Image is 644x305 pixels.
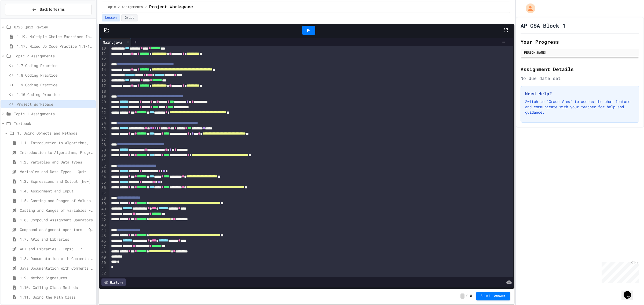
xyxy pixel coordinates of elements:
span: / [466,294,467,298]
span: 1. Using Objects and Methods [17,130,94,136]
p: Switch to "Grade View" to access the chat feature and communicate with your teacher for help and ... [525,99,635,115]
span: 1.9 Coding Practice [17,82,94,88]
div: 49 [100,255,107,260]
div: Main.java [100,38,131,46]
span: 1.19. Multiple Choice Exercises for Unit 1a (1.1-1.6) [17,34,94,39]
div: My Account [520,2,537,14]
div: 12 [100,57,107,62]
div: 29 [100,148,107,153]
div: 51 [100,266,107,271]
button: Grade [121,14,138,21]
h2: Your Progress [521,38,639,46]
div: No due date set [521,75,639,81]
button: Back to Teams [5,4,92,15]
div: 13 [100,62,107,67]
div: [PERSON_NAME] [522,50,638,55]
div: 43 [100,223,107,228]
span: 1.9. Method Signatures [20,275,94,281]
div: 33 [100,169,107,174]
span: / [145,5,147,9]
div: 38 [100,196,107,201]
div: 18 [100,89,107,94]
div: 22 [100,110,107,116]
span: 10 [468,294,472,298]
h1: AP CSA Block 1 [521,22,566,29]
div: 28 [100,142,107,148]
div: 32 [100,164,107,169]
div: 46 [100,239,107,244]
div: 40 [100,207,107,212]
div: 16 [100,78,107,83]
span: 1.10. Calling Class Methods [20,285,94,290]
div: 35 [100,180,107,185]
span: Submit Answer [481,294,506,298]
span: Java Documentation with Comments - Topic 1.8 [20,265,94,271]
div: 10 [100,46,107,51]
span: 1.7 Coding Practice [17,63,94,68]
div: 26 [100,132,107,137]
div: 27 [100,137,107,142]
span: Project Workspace [17,101,94,107]
span: 1.6. Compound Assignment Operators [20,217,94,223]
span: 1.3. Expressions and Output [New] [20,178,94,184]
div: 48 [100,250,107,255]
div: 37 [100,191,107,196]
h2: Assignment Details [521,65,639,73]
div: 50 [100,260,107,266]
div: 15 [100,73,107,78]
h3: Need Help? [525,90,635,97]
span: Casting and Ranges of variables - Quiz [20,207,94,213]
span: 1.5. Casting and Ranges of Values [20,198,94,203]
span: Topic 2 Assignments [14,53,94,59]
div: 42 [100,217,107,223]
span: 1.8. Documentation with Comments and Preconditions [20,256,94,261]
span: API and Libraries - Topic 1.7 [20,246,94,252]
div: 23 [100,116,107,121]
div: Main.java [100,39,125,45]
span: Compound assignment operators - Quiz [20,227,94,232]
div: 34 [100,174,107,180]
span: - [460,293,464,299]
span: Topic 1 Assignments [14,111,94,117]
span: 1.2. Variables and Data Types [20,159,94,165]
span: Topic 2 Assignments [106,5,143,9]
div: 36 [100,185,107,191]
div: 47 [100,244,107,250]
span: Project Workspace [149,4,193,10]
span: Variables and Data Types - Quiz [20,169,94,174]
button: Submit Answer [476,292,510,300]
button: Lesson [102,14,120,21]
iframe: chat widget [599,260,639,283]
div: 17 [100,83,107,89]
span: 1.17. Mixed Up Code Practice 1.1-1.6 [17,43,94,49]
span: 1.8 Coding Practice [17,72,94,78]
span: 1.1. Introduction to Algorithms, Programming, and Compilers [20,140,94,146]
iframe: chat widget [621,284,639,300]
div: 39 [100,201,107,207]
div: 20 [100,99,107,105]
div: 45 [100,233,107,239]
div: 41 [100,212,107,217]
div: 11 [100,51,107,57]
span: 8/26 Quiz Review [14,24,94,30]
span: 1.7. APIs and Libraries [20,236,94,242]
div: 52 [100,271,107,276]
div: 14 [100,67,107,73]
span: 1.10 Coding Practice [17,92,94,97]
div: History [101,278,126,286]
div: 19 [100,94,107,99]
div: 44 [100,228,107,233]
span: 1.11. Using the Math Class [20,294,94,300]
span: Introduction to Algorithms, Programming, and Compilers [20,150,94,155]
span: 1.4. Assignment and Input [20,188,94,194]
div: Chat with us now!Close [2,2,37,34]
span: Back to Teams [40,7,65,12]
span: Textbook [14,121,94,126]
div: 30 [100,153,107,158]
div: 21 [100,105,107,110]
div: 31 [100,158,107,164]
div: 24 [100,121,107,126]
div: 25 [100,126,107,132]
